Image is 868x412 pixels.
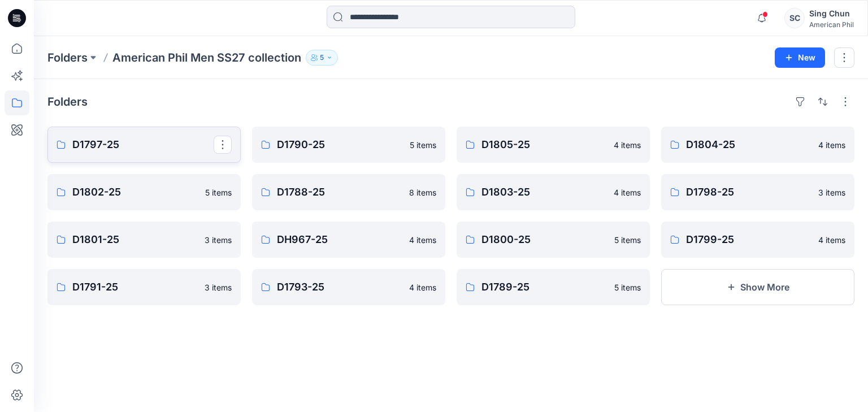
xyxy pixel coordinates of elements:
[277,137,403,153] p: D1790-25
[277,184,402,200] p: D1788-25
[481,279,607,295] p: D1789-25
[252,127,445,163] a: D1790-255 items
[809,7,854,20] div: Sing Chun
[784,8,805,28] div: SC
[252,269,445,305] a: D1793-254 items
[818,234,845,246] p: 4 items
[661,174,854,210] a: D1798-253 items
[661,222,854,258] a: D1799-254 items
[72,184,198,200] p: D1802-25
[47,174,241,210] a: D1802-255 items
[409,281,436,293] p: 4 items
[481,137,607,153] p: D1805-25
[481,184,607,200] p: D1803-25
[614,139,641,151] p: 4 items
[277,232,402,248] p: DH967-25
[481,232,607,248] p: D1800-25
[661,269,854,305] button: Show More
[72,279,198,295] p: D1791-25
[818,139,845,151] p: 4 items
[205,187,232,198] p: 5 items
[205,281,232,293] p: 3 items
[47,95,88,109] h4: Folders
[457,127,650,163] a: D1805-254 items
[47,50,88,66] a: Folders
[661,127,854,163] a: D1804-254 items
[818,187,845,198] p: 3 items
[409,187,436,198] p: 8 items
[112,50,301,66] p: American Phil Men SS27 collection
[320,51,324,64] p: 5
[47,269,241,305] a: D1791-253 items
[47,127,241,163] a: D1797-25
[47,222,241,258] a: D1801-253 items
[686,232,811,248] p: D1799-25
[686,184,811,200] p: D1798-25
[614,281,641,293] p: 5 items
[809,20,854,29] div: American Phil
[410,139,436,151] p: 5 items
[205,234,232,246] p: 3 items
[277,279,402,295] p: D1793-25
[614,234,641,246] p: 5 items
[457,269,650,305] a: D1789-255 items
[252,174,445,210] a: D1788-258 items
[614,187,641,198] p: 4 items
[72,232,198,248] p: D1801-25
[252,222,445,258] a: DH967-254 items
[409,234,436,246] p: 4 items
[457,222,650,258] a: D1800-255 items
[775,47,825,68] button: New
[306,50,338,66] button: 5
[72,137,214,153] p: D1797-25
[686,137,811,153] p: D1804-25
[457,174,650,210] a: D1803-254 items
